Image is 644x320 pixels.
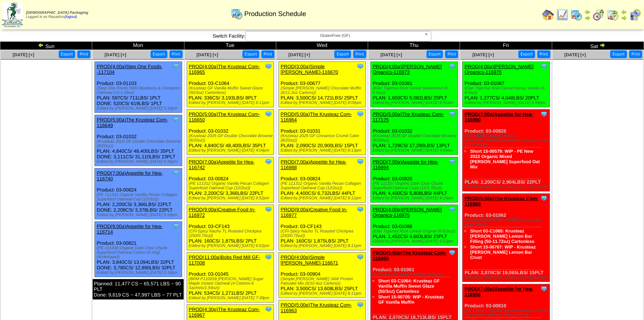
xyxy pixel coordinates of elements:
[77,50,90,58] button: Print
[464,196,538,207] a: PROD(5:00p)The Krusteaz Com-116968
[373,101,458,105] div: Edited by [PERSON_NAME] [DATE] 6:51pm
[357,206,364,213] img: Tooltip
[281,229,366,238] div: (CFI-Spicy Nacho TL Roasted Chickpea (250/0.75oz))
[189,254,260,266] a: PROD(11:00a)Bobs Red Mill GF-117008
[556,9,568,21] img: line_graph.gif
[464,286,533,297] a: PROD(7:00p)Appetite for Hea-116996
[564,52,586,57] span: [DATE] [+]
[464,101,550,105] div: Edited by [PERSON_NAME] [DATE] 6:54pm
[97,224,162,235] a: PROD(8:00a)Appetite for Hea-116714
[357,63,364,70] img: Tooltip
[187,62,274,107] div: Product: 03-C1064 PLAN: 336CS / 3,193LBS / 8PLT
[373,250,447,261] a: PROD(5:00p)The Krusteaz Com-116966
[371,157,458,203] div: Product: 03-00826 PLAN: 4,400CS / 5,808LBS / 44PLT
[463,110,550,191] div: Product: 03-00825 PLAN: 2,200CS / 2,904LBS / 22PLT
[540,63,548,70] img: Tooltip
[357,158,364,165] img: Tooltip
[448,63,456,70] img: Tooltip
[278,205,366,250] div: Product: 03-CF143 PLAN: 160CS / 1,875LBS / 2PLT
[373,148,458,153] div: Edited by [PERSON_NAME] [DATE] 4:04pm
[448,206,456,213] img: Tooltip
[265,305,272,313] img: Tooltip
[371,205,458,246] div: Product: 03-01086 PLAN: 1,452CS / 4,603LBS / 23PLT
[187,205,274,250] div: Product: 03-CF143 PLAN: 160CS / 1,875LBS / 2PLT
[463,62,550,107] div: Product: 03-01087 PLAN: 1,277CS / 4,048LBS / 20PLT
[92,42,184,50] td: Mon
[353,50,366,58] button: Print
[610,50,627,58] button: Export
[585,9,590,15] img: arrowleft.gif
[464,218,550,227] div: (Krusteaz [PERSON_NAME] Lemon Bar (8/18.42oz))
[104,52,126,57] a: [DATE] [+]
[289,52,310,57] a: [DATE] [+]
[464,134,550,147] div: (PE 111316 Organic Mixed [PERSON_NAME] Superfood Oatmeal Cups (12/1.76oz))
[380,52,402,57] span: [DATE] [+]
[371,110,458,155] div: Product: 03-01032 PLAN: 1,729CS / 17,290LBS / 13PLT
[281,86,366,95] div: (Simple [PERSON_NAME] Chocolate Muffin (6/11.2oz Cartons))
[189,244,274,248] div: Edited by [PERSON_NAME] [DATE] 6:52pm
[97,106,182,111] div: Edited by [PERSON_NAME] [DATE] 5:16pm
[357,301,364,308] img: Tooltip
[95,115,182,166] div: Product: 03-01032 PLAN: 4,840CS / 48,400LBS / 35PLT DONE: 3,111CS / 31,110LBS / 23PLT
[570,9,582,21] img: calendarprod.gif
[373,181,458,190] div: (PE 111317 Organic Dark Choc Chunk Superfood Oatmeal Cups (12/1.76oz))
[189,148,274,153] div: Edited by [PERSON_NAME] [DATE] 4:04pm
[278,157,366,203] div: Product: 03-00824 PLAN: 4,400CS / 6,732LBS / 44PLT
[278,253,366,298] div: Product: 03-00904 PLAN: 3,500CS / 13,608LBS / 25PLT
[464,275,550,280] div: Edited by [PERSON_NAME] [DATE] 6:56pm
[281,277,366,286] div: (Simple [PERSON_NAME] JAW Protein Pancake Mix (6/10.4oz Cartons))
[278,62,366,107] div: Product: 03-00677 PLAN: 3,500CS / 14,721LBS / 25PLT
[540,194,548,202] img: Tooltip
[189,101,274,105] div: Edited by [PERSON_NAME] [DATE] 6:11pm
[460,42,552,50] td: Fri
[173,63,180,70] img: Tooltip
[373,86,458,95] div: (Elari Tigernut Root Cereal Sweetened (6-8.5oz))
[373,64,442,75] a: PROD(4:00a)[PERSON_NAME] Organics-116973
[244,10,306,18] span: Production Schedule
[170,50,183,58] button: Print
[249,31,421,40] span: GlutenFree (GF)
[265,253,272,261] img: Tooltip
[197,52,218,57] a: [DATE] [+]
[189,159,255,170] a: PROD(7:00a)Appetite for Hea-116742
[281,64,338,75] a: PROD(3:00a)Simple [PERSON_NAME]-116670
[281,134,366,143] div: (Krusteaz 2025 GF Cinnamon Crumb Cake (8/20oz))
[463,194,550,282] div: Product: 03-01062 PLAN: 2,070CS / 19,065LBS / 15PLT
[0,42,92,50] td: Sun
[334,50,351,58] button: Export
[97,86,182,95] div: (Step One Foods 5003 Blueberry & Cinnamon Oatmeal (12-1.59oz)
[189,207,255,218] a: PROD(9:00a)Creative Food In-116972
[173,116,180,123] img: Tooltip
[26,11,88,19] span: Logged in as Rquadros
[189,196,274,200] div: Edited by [PERSON_NAME] [DATE] 6:52pm
[357,253,364,261] img: Tooltip
[518,50,535,58] button: Export
[373,134,458,143] div: (Krusteaz 2025 GF Double Chocolate Brownie (8/20oz))
[189,134,274,143] div: (Krusteaz 2025 GF Double Chocolate Brownie (8/20oz))
[540,285,548,292] img: Tooltip
[278,110,366,155] div: Product: 03-01031 PLAN: 2,090CS / 20,900LBS / 15PLT
[189,64,260,75] a: PROD(4:00a)The Krusteaz Com-116965
[464,64,534,75] a: PROD(4:00a)[PERSON_NAME] Organics-116976
[261,50,274,58] button: Print
[607,9,619,21] img: calendarinout.gif
[97,117,168,128] a: PROD(5:00a)The Krusteaz Com-116649
[97,64,162,75] a: PROD(4:00a)Step One Foods, -117104
[231,8,243,20] img: calendarprod.gif
[552,42,644,50] td: Sat
[378,278,439,294] a: Short 03-C1064: Krusteaz GF Vanilla Muffin Sweet Glaze (50/3oz) Cartonless
[472,52,494,57] a: [DATE] [+]
[281,291,366,296] div: Edited by [PERSON_NAME] [DATE] 8:11pm
[38,42,44,48] img: arrowleft.gif
[242,50,259,58] button: Export
[448,110,456,118] img: Tooltip
[281,254,338,266] a: PROD(4:00p)Simple [PERSON_NAME]-116671
[184,42,276,50] td: Tue
[373,239,458,244] div: Edited by [PERSON_NAME] [DATE] 6:53pm
[59,50,75,58] button: Export
[373,207,442,218] a: PROD(4:00p)[PERSON_NAME] Organics-116975
[95,222,182,277] div: Product: 03-00821 PLAN: 3,840CS / 13,094LBS / 32PLT DONE: 3,780CS / 12,890LBS / 32PLT
[629,50,642,58] button: Print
